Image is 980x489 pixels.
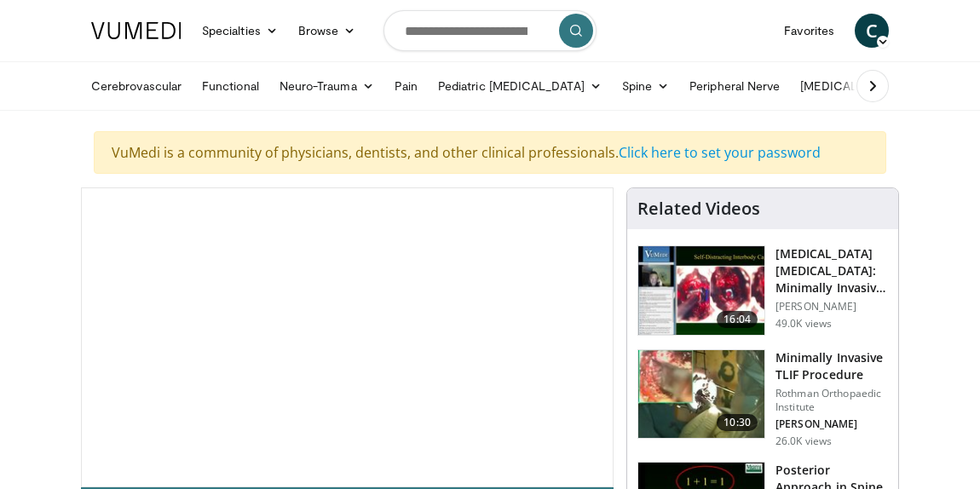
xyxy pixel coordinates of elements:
[619,143,821,162] a: Click here to set your password
[775,417,888,431] p: [PERSON_NAME]
[94,131,886,174] div: VuMedi is a community of physicians, dentists, and other clinical professionals.
[775,349,888,383] h3: Minimally Invasive TLIF Procedure
[612,69,679,103] a: Spine
[775,387,888,414] p: Rothman Orthopaedic Institute
[637,198,760,219] h4: Related Videos
[384,69,428,103] a: Pain
[717,414,758,431] span: 10:30
[638,246,764,335] img: 9f1438f7-b5aa-4a55-ab7b-c34f90e48e66.150x105_q85_crop-smart_upscale.jpg
[91,22,182,39] img: VuMedi Logo
[192,14,288,48] a: Specialties
[775,300,888,314] p: [PERSON_NAME]
[638,350,764,439] img: ander_3.png.150x105_q85_crop-smart_upscale.jpg
[717,311,758,328] span: 16:04
[855,14,889,48] a: C
[269,69,384,103] a: Neuro-Trauma
[288,14,366,48] a: Browse
[637,349,888,448] a: 10:30 Minimally Invasive TLIF Procedure Rothman Orthopaedic Institute [PERSON_NAME] 26.0K views
[790,69,923,103] a: [MEDICAL_DATA]
[775,434,832,448] p: 26.0K views
[428,69,612,103] a: Pediatric [MEDICAL_DATA]
[383,10,597,51] input: Search topics, interventions
[82,188,613,486] video-js: Video Player
[775,245,888,296] h3: [MEDICAL_DATA] [MEDICAL_DATA]: Minimally Invasive Options
[637,245,888,336] a: 16:04 [MEDICAL_DATA] [MEDICAL_DATA]: Minimally Invasive Options [PERSON_NAME] 49.0K views
[81,69,192,103] a: Cerebrovascular
[774,14,845,48] a: Favorites
[192,69,269,103] a: Functional
[775,317,832,331] p: 49.0K views
[679,69,790,103] a: Peripheral Nerve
